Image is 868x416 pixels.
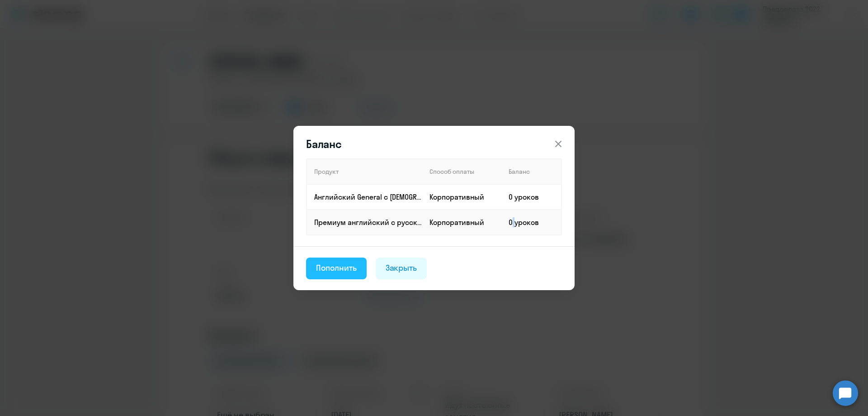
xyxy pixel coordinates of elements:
th: Способ оплаты [422,159,501,184]
td: 0 уроков [501,184,561,210]
th: Баланс [501,159,561,184]
th: Продукт [307,159,422,184]
button: Пополнить [306,258,367,279]
td: Корпоративный [422,184,501,210]
header: Баланс [293,137,575,151]
td: 0 уроков [501,210,561,235]
div: Пополнить [316,262,357,274]
p: Английский General с [DEMOGRAPHIC_DATA] преподавателем [314,192,422,202]
button: Закрыть [376,258,427,279]
td: Корпоративный [422,210,501,235]
div: Закрыть [386,262,417,274]
p: Премиум английский с русскоговорящим преподавателем [314,217,422,227]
